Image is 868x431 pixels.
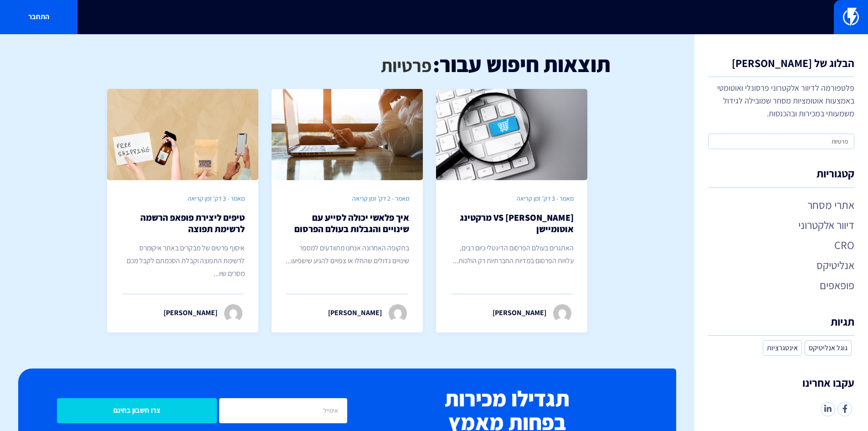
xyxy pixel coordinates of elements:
[436,89,587,332] a: מאמר - 3 דק' זמן קריאה [PERSON_NAME] VS מרקטינג אוטומיישן האתגרים בעולם הפרסום הדיגטלי כיום רבים,...
[708,82,854,120] p: פלטפורמה לדיוור אלקטרוני פרסונלי ואוטומטי באמצעות אוטומציות מסחר שמובילה לגידול משמעותי במכירות ו...
[285,212,409,235] h2: איך פלאשי יכולה לסייע עם שינויים והגבלות בעולם הפרסום
[493,308,546,318] p: [PERSON_NAME]
[272,89,423,332] a: מאמר - 2 דק' זמן קריאה איך פלאשי יכולה לסייע עם שינויים והגבלות בעולם הפרסום בתקופה האחרונה אנחנו...
[708,257,854,273] a: אנליטיקס
[121,212,245,235] h2: טיפים ליצירת פופאפ הרשמה לרשימת תפוצה
[708,197,854,213] a: אתרי מסחר
[57,398,217,423] input: צרו חשבון בחינם
[708,217,854,233] a: דיוור אלקטרוני
[188,194,245,203] span: מאמר - 3 דק' זמן קריאה
[121,242,245,280] p: איסוף פרטים של מבקרים באתר איקומרס לרשימת התפוצה וקבלת הסכמתם לקבל מכם מסרים שיו...
[450,212,574,235] h2: [PERSON_NAME] VS מרקטינג אוטומיישן
[805,340,852,356] a: גוגל אנליטיקס
[433,52,611,76] h2: תוצאות חיפוש עבור:
[450,242,574,267] p: האתגרים בעולם הפרסום הדיגטלי כיום רבים, עלויות הפרסום במדיות החברתיות רק הולכות...
[763,340,802,356] a: אינטגרציות
[708,316,854,336] h4: תגיות
[517,194,574,203] span: מאמר - 3 דק' זמן קריאה
[708,237,854,253] a: CRO
[708,377,854,397] h4: עקבו אחרינו
[219,398,347,423] input: אימייל
[381,55,431,75] h1: פרטיות
[708,134,854,149] input: חיפוש
[107,89,258,332] a: מאמר - 3 דק' זמן קריאה טיפים ליצירת פופאפ הרשמה לרשימת תפוצה איסוף פרטים של מבקרים באתר איקומרס ל...
[708,277,854,293] a: פופאפים
[285,242,409,267] p: בתקופה האחרונה אנחנו מתוודעים למספר שינויים גדולים שהחלו או צפויים להגיע שישפיעו...
[708,167,854,187] h4: קטגוריות
[164,308,217,318] p: [PERSON_NAME]
[708,57,854,77] h1: הבלוג של [PERSON_NAME]
[352,194,409,203] span: מאמר - 2 דק' זמן קריאה
[328,308,382,318] p: [PERSON_NAME]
